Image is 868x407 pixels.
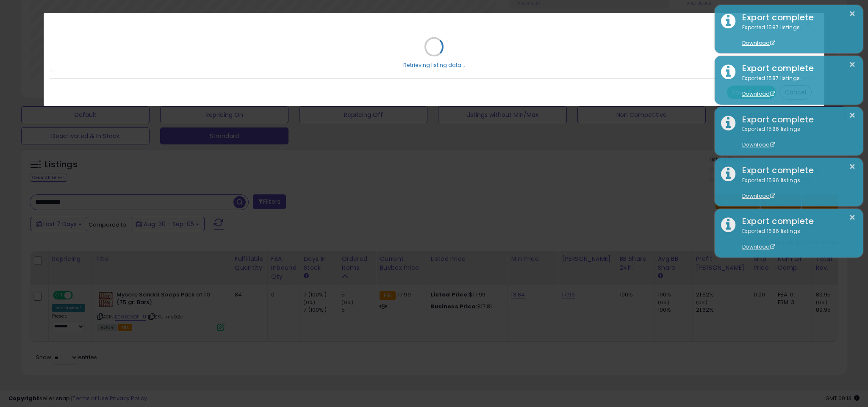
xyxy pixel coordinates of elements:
a: Download [742,90,775,97]
button: × [849,8,856,19]
button: × [849,110,856,121]
div: Exported 1586 listings. [736,227,857,251]
div: Exported 1586 listings. [736,177,857,200]
div: Exported 1587 listings. [736,75,857,98]
div: Exported 1586 listings. [736,125,857,149]
button: × [849,212,856,223]
div: Export complete [736,11,857,24]
a: Download [742,192,775,199]
a: Download [742,39,775,47]
a: Download [742,243,775,250]
button: × [849,59,856,70]
div: Exported 1587 listings. [736,24,857,47]
div: Export complete [736,114,857,126]
div: Export complete [736,62,857,75]
div: Retrieving listing data... [403,61,465,69]
a: Download [742,141,775,148]
div: Export complete [736,215,857,227]
div: Export complete [736,164,857,177]
button: × [849,161,856,172]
